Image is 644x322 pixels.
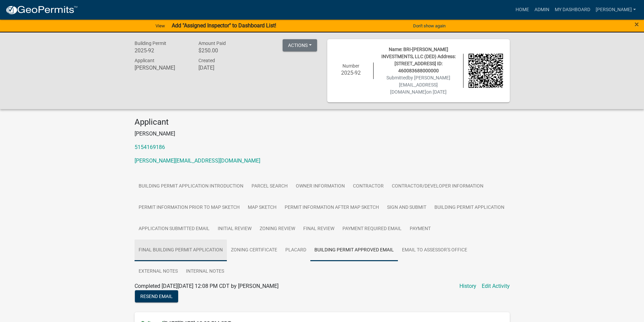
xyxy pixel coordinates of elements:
a: Zoning Certificate [227,240,281,261]
a: Edit Activity [482,282,510,290]
a: History [459,282,476,290]
a: View [153,20,168,31]
strong: Add "Assigned Inspector" to Dashboard List! [172,22,276,29]
a: Owner Information [292,176,349,197]
button: Don't show again [410,20,448,31]
button: Close [635,20,639,28]
span: Number [342,63,359,69]
a: Building Permit Application Introduction [135,176,247,197]
h4: Applicant [135,117,510,127]
span: by [PERSON_NAME][EMAIL_ADDRESS][DOMAIN_NAME] [390,75,450,95]
a: Sign and Submit [383,197,430,219]
img: QR code [469,54,503,88]
h6: [PERSON_NAME] [135,65,189,71]
span: × [635,20,639,29]
span: Amount Paid [198,41,226,46]
h6: 2025-92 [334,70,368,76]
a: Payment [406,218,435,240]
a: Contractor [349,176,388,197]
a: Final Building Permit Application [135,240,227,261]
a: Final Review [299,218,338,240]
a: Payment Required Email [338,218,406,240]
a: Building Permit Approved Email [310,240,398,261]
a: Internal Notes [182,261,228,282]
a: Email to Assessor's Office [398,240,471,261]
a: Permit Information Prior to Map Sketch [135,197,244,219]
a: [PERSON_NAME] [593,3,639,16]
a: 5154169186 [135,144,165,150]
a: [PERSON_NAME][EMAIL_ADDRESS][DOMAIN_NAME] [135,157,260,164]
a: Building Permit Application [430,197,508,219]
a: Placard [281,240,310,261]
a: Application Submitted Email [135,218,214,240]
span: Building Permit [135,41,166,46]
button: Actions [283,39,317,51]
a: My Dashboard [552,3,593,16]
h6: 2025-92 [135,47,189,54]
a: Zoning Review [256,218,299,240]
a: Contractor/Developer Information [388,176,487,197]
h6: $250.00 [198,47,253,54]
span: Name: BRI-[PERSON_NAME] INVESTMENTS, LLC (DED) Address: [STREET_ADDRESS] ID: 460083688000000 [381,47,456,73]
span: Resend Email [140,293,173,299]
a: Initial Review [214,218,256,240]
a: Home [513,3,532,16]
span: Applicant [135,58,154,63]
h6: [DATE] [198,65,253,71]
a: Permit Information After Map Sketch [281,197,383,219]
a: External Notes [135,261,182,282]
span: Submitted on [DATE] [386,75,450,95]
a: Parcel search [247,176,292,197]
span: Completed [DATE][DATE] 12:08 PM CDT by [PERSON_NAME] [135,283,279,289]
a: Admin [532,3,552,16]
button: Resend Email [135,290,178,302]
p: [PERSON_NAME] [135,130,510,138]
a: Map Sketch [244,197,281,219]
span: Created [198,58,215,63]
